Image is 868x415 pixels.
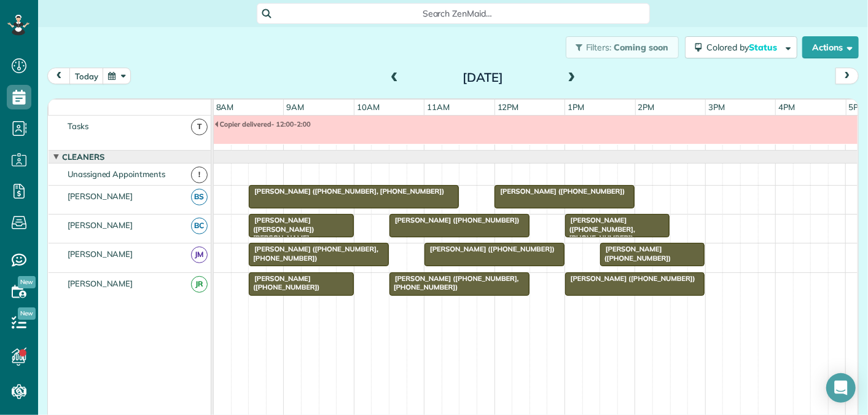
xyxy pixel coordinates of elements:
[60,152,107,162] span: Cleaners
[65,169,168,179] span: Unassigned Appointments
[706,102,727,112] span: 3pm
[389,274,519,291] span: [PERSON_NAME] ([PHONE_NUMBER], [PHONE_NUMBER])
[214,102,237,112] span: 8am
[495,102,522,112] span: 12pm
[749,42,779,53] span: Status
[248,216,319,259] span: [PERSON_NAME] ([PERSON_NAME]) [PERSON_NAME] ([PHONE_NUMBER], [PHONE_NUMBER])
[191,247,208,263] span: JM
[65,121,91,131] span: Tasks
[284,102,307,112] span: 9am
[835,68,859,84] button: next
[248,187,445,196] span: [PERSON_NAME] ([PHONE_NUMBER], [PHONE_NUMBER])
[802,36,859,58] button: Actions
[776,102,797,112] span: 4pm
[424,245,555,253] span: [PERSON_NAME] ([PHONE_NUMBER])
[685,36,797,58] button: Colored byStatus
[600,245,671,262] span: [PERSON_NAME] ([PHONE_NUMBER])
[248,245,378,262] span: [PERSON_NAME] ([PHONE_NUMBER], [PHONE_NUMBER])
[565,216,635,242] span: [PERSON_NAME] ([PHONE_NUMBER], [PHONE_NUMBER])
[706,42,781,53] span: Colored by
[191,119,208,135] span: T
[565,274,696,283] span: [PERSON_NAME] ([PHONE_NUMBER])
[191,167,208,183] span: !
[191,189,208,205] span: BS
[47,68,71,84] button: prev
[389,216,520,224] span: [PERSON_NAME] ([PHONE_NUMBER])
[846,102,868,112] span: 5pm
[18,276,36,288] span: New
[586,42,612,53] span: Filters:
[424,102,452,112] span: 11am
[614,42,669,53] span: Coming soon
[565,102,587,112] span: 1pm
[826,373,856,403] div: Open Intercom Messenger
[191,218,208,234] span: BC
[65,220,136,230] span: [PERSON_NAME]
[69,68,104,84] button: today
[65,191,136,201] span: [PERSON_NAME]
[191,276,208,293] span: JR
[494,187,625,196] span: [PERSON_NAME] ([PHONE_NUMBER])
[18,307,36,320] span: New
[406,71,560,84] h2: [DATE]
[65,249,136,259] span: [PERSON_NAME]
[636,102,657,112] span: 2pm
[65,279,136,288] span: [PERSON_NAME]
[214,120,311,128] span: Copier delivered- 12:00-2:00
[248,274,320,291] span: [PERSON_NAME] ([PHONE_NUMBER])
[354,102,382,112] span: 10am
